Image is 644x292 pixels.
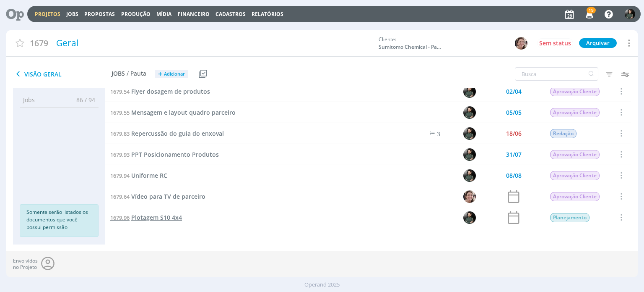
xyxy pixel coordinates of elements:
span: Adicionar [164,71,185,77]
div: 08/08 [506,173,522,179]
a: 1679.93PPT Posicionamento Produtos [110,150,219,159]
span: / Pauta [127,70,146,77]
span: Sumitomo Chemical - Pastagem [379,43,441,51]
span: 1679.83 [110,130,130,137]
button: A [514,37,528,50]
span: 1679.54 [110,88,130,95]
button: Financeiro [175,11,212,18]
button: Arquivar [579,38,617,48]
div: 05/05 [506,110,522,116]
button: Projetos [32,11,63,18]
span: Mensagem e layout quadro parceiro [131,108,236,116]
img: M [464,106,476,119]
span: 19 [587,7,596,13]
span: Aprovação Cliente [551,108,600,117]
div: 18/06 [506,131,522,137]
input: Busca [515,67,598,81]
a: 1679.54Flyer dosagem de produtos [110,87,210,96]
div: Geral [53,34,375,53]
img: M [464,148,476,161]
span: Aprovação Cliente [551,171,600,180]
span: 1679 [30,37,48,49]
a: 1679.55Mensagem e layout quadro parceiro [110,108,236,117]
button: Sem status [537,38,573,48]
a: 1679.64Vídeo para TV de parceiro [110,192,205,201]
span: Redação [551,129,577,138]
button: Relatórios [249,11,286,18]
a: Produção [121,11,151,18]
button: Cadastros [213,11,248,18]
a: 1679.96Plotagem S10 4x4 [110,213,182,222]
a: Mídia [156,11,171,18]
span: Cadastros [216,11,246,18]
span: Aprovação Cliente [551,150,600,159]
a: 1679.94Uniforme RC [110,171,167,180]
a: Projetos [35,11,60,18]
span: 1679.94 [110,172,130,179]
span: Repercussão do guia do enxoval [131,129,224,137]
span: Propostas [84,11,115,18]
button: Mídia [154,11,174,18]
div: 31/07 [506,152,522,158]
img: M [625,9,635,19]
span: 86 / 94 [70,95,95,104]
span: Jobs [112,70,125,77]
button: +Adicionar [155,70,188,79]
button: 19 [580,7,597,22]
span: Visão Geral [13,69,112,79]
div: 02/04 [506,89,522,95]
a: Relatórios [252,11,283,18]
span: Sem status [539,39,571,47]
span: 1679.93 [110,151,130,158]
span: Aprovação Cliente [551,192,600,201]
span: Jobs [23,95,35,104]
span: PPT Posicionamento Produtos [131,150,219,158]
a: Jobs [66,11,78,18]
span: 1679.96 [110,214,130,221]
img: M [464,127,476,140]
span: Vídeo para TV de parceiro [131,192,205,200]
span: Flyer dosagem de produtos [131,87,210,95]
button: Jobs [64,11,81,18]
span: Aprovação Cliente [551,87,600,96]
p: Somente serão listados os documentos que você possui permissão [26,208,92,231]
span: 1679.55 [110,109,130,116]
div: Cliente: [379,36,528,51]
span: Uniforme RC [131,171,167,179]
img: M [464,211,476,224]
span: Planejamento [551,213,590,222]
button: Propostas [82,11,117,18]
span: 1679.64 [110,193,130,200]
button: Produção [119,11,153,18]
a: Financeiro [178,11,210,18]
span: + [158,70,162,79]
span: 3 [437,130,441,138]
img: A [515,37,527,50]
img: M [464,85,476,98]
img: M [464,169,476,182]
span: Envolvidos no Projeto [13,258,38,270]
button: M [624,7,636,21]
a: 1679.83Repercussão do guia do enxoval [110,129,224,138]
span: Plotagem S10 4x4 [131,213,182,221]
img: A [464,190,476,203]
